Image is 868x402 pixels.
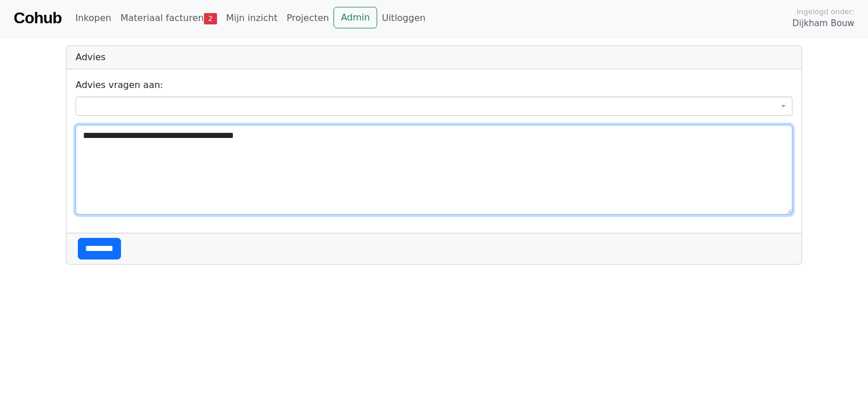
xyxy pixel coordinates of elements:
a: Admin [333,7,377,28]
a: Mijn inzicht [222,7,282,30]
a: Materiaal facturen2 [116,7,222,30]
a: Uitloggen [377,7,430,30]
a: Projecten [282,7,333,30]
a: Inkopen [70,7,115,30]
span: Ingelogd onder: [796,6,854,17]
label: Advies vragen aan: [76,78,163,92]
a: Cohub [14,5,61,32]
div: Advies [66,46,802,69]
span: Dijkham Bouw [792,17,854,30]
span: 2 [204,13,217,24]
